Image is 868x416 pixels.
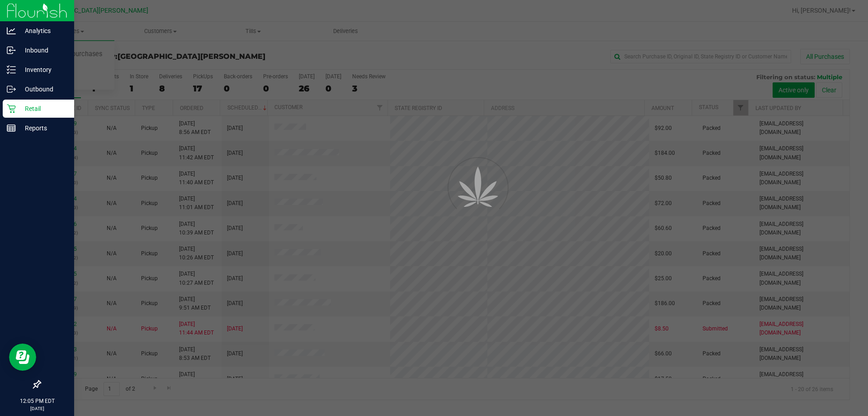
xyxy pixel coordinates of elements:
[16,103,70,114] p: Retail
[16,45,70,56] p: Inbound
[16,123,70,134] p: Reports
[16,64,70,75] p: Inventory
[16,25,70,36] p: Analytics
[7,26,16,35] inline-svg: Analytics
[7,65,16,74] inline-svg: Inventory
[7,124,16,133] inline-svg: Reports
[4,397,70,405] p: 12:05 PM EDT
[7,104,16,113] inline-svg: Retail
[7,85,16,94] inline-svg: Outbound
[7,46,16,55] inline-svg: Inbound
[16,84,70,95] p: Outbound
[9,344,36,371] iframe: Resource center
[4,405,70,412] p: [DATE]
